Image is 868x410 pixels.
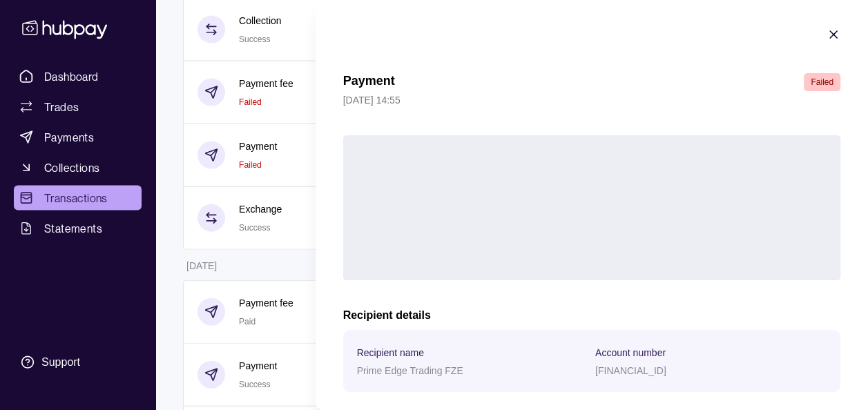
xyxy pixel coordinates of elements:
span: Failed [811,77,833,87]
p: [FINANCIAL_ID] [595,365,666,376]
p: Recipient name [357,347,424,358]
p: Prime Edge Trading FZE [357,365,463,376]
p: Account number [595,347,666,358]
h1: Payment [343,73,395,91]
p: [DATE] 14:55 [343,92,840,108]
h2: Recipient details [343,308,840,323]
